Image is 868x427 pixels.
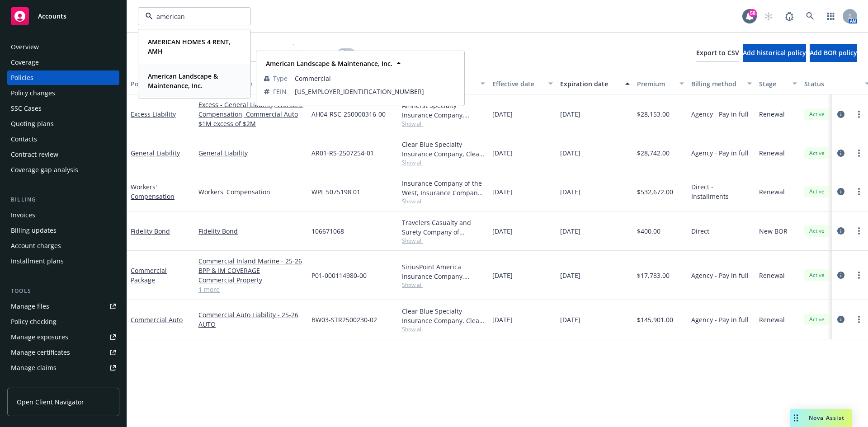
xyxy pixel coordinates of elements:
div: Amherst Specialty Insurance Company, Amherst Specialty Insurance Company, RT Specialty Insurance ... [402,101,485,120]
span: $532,672.00 [637,187,673,197]
button: Effective date [489,73,557,94]
span: Active [808,110,826,118]
div: Coverage gap analysis [11,163,78,177]
strong: AMERICAN HOMES 4 RENT, AMH [148,38,231,56]
a: General Liability [131,149,180,157]
span: [DATE] [492,315,513,324]
a: Coverage [7,55,119,70]
a: Fidelity Bond [131,227,170,235]
div: Billing [7,195,119,204]
a: Excess - General Liability, Workers' Compensation, Commercial Auto $1M excess of $2M [198,100,304,128]
a: circleInformation [835,225,846,236]
span: Show all [402,281,485,289]
a: more [854,225,864,236]
a: 1 more [198,285,304,294]
div: Effective date [492,79,543,89]
span: Agency - Pay in full [691,148,749,158]
a: Commercial Auto Liability - 25-26 AUTO [198,310,304,329]
span: Direct - Installments [691,182,752,201]
a: Workers' Compensation [198,187,304,197]
div: Contract review [11,147,58,162]
div: Billing updates [11,223,57,238]
div: Overview [11,40,39,54]
button: Add historical policy [743,44,806,62]
span: Renewal [759,271,785,280]
span: Nova Assist [809,414,844,422]
a: SSC Cases [7,101,119,116]
button: Policy details [127,73,195,94]
div: Status [804,79,859,89]
div: Insurance Company of the West, Insurance Company of the West (ICW) [402,178,485,197]
span: Agency - Pay in full [691,315,749,324]
div: Coverage [11,55,39,70]
a: Commercial Package [131,266,167,284]
a: Search [801,7,819,25]
span: P01-000114980-00 [311,271,367,280]
a: Coverage gap analysis [7,163,119,177]
span: [DATE] [560,187,580,197]
a: Policy changes [7,86,119,100]
strong: American Landscape & Maintenance, Inc. [266,59,392,68]
a: Policies [7,70,119,85]
a: more [854,186,864,197]
a: Workers' Compensation [131,183,175,201]
a: Manage files [7,299,119,314]
span: Show all [402,237,485,244]
span: Show inactive [300,49,334,56]
button: Add BOR policy [810,44,857,62]
div: Manage exposures [11,330,68,344]
button: Billing method [688,73,755,94]
div: Tools [7,286,119,296]
span: Show all [402,197,485,205]
span: [DATE] [492,187,513,197]
div: Clear Blue Specialty Insurance Company, Clear Blue Insurance Group, Risk Transfer Partners (CRC G... [402,306,485,325]
span: Export to CSV [696,48,739,57]
a: Manage exposures [7,330,119,344]
span: Agency - Pay in full [691,109,749,119]
a: Excess Liability [131,110,176,118]
button: Premium [633,73,688,94]
a: circleInformation [835,148,846,159]
span: [DATE] [560,315,580,324]
a: Report a Bug [780,7,798,25]
div: Contacts [11,132,37,146]
div: Manage claims [11,361,57,375]
a: more [854,109,864,120]
div: Installment plans [11,254,64,268]
span: Active [808,271,826,279]
div: Invoices [11,208,35,222]
a: Manage claims [7,361,119,375]
button: Stage [755,73,801,94]
a: Manage BORs [7,376,119,390]
a: Manage certificates [7,345,119,360]
a: Start snowing [759,7,778,25]
a: more [854,148,864,159]
input: Filter by keyword [153,12,232,21]
span: AH04-RSC-250000316-00 [311,109,386,119]
strong: American Landscape & Maintenance, Inc. [148,72,218,90]
div: Manage certificates [11,345,70,360]
div: Drag to move [790,409,802,427]
button: Expiration date [557,73,633,94]
span: Active [808,315,826,324]
span: [DATE] [560,109,580,119]
div: Quoting plans [11,117,54,131]
div: Manage files [11,299,49,314]
a: circleInformation [835,109,846,120]
span: [DATE] [560,148,580,158]
span: Show all [402,159,485,166]
span: Renewal [759,315,785,324]
span: Accounts [38,13,66,20]
a: Contract review [7,147,119,162]
span: $28,153.00 [637,109,670,119]
div: Policies [11,70,33,85]
span: [US_EMPLOYER_IDENTIFICATION_NUMBER] [295,87,457,96]
span: $28,742.00 [637,148,670,158]
a: more [854,314,864,325]
a: Account charges [7,239,119,253]
span: [DATE] [492,271,513,280]
span: FEIN [273,87,287,96]
span: $400.00 [637,226,660,236]
span: Show all [402,325,485,333]
a: Invoices [7,208,119,222]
